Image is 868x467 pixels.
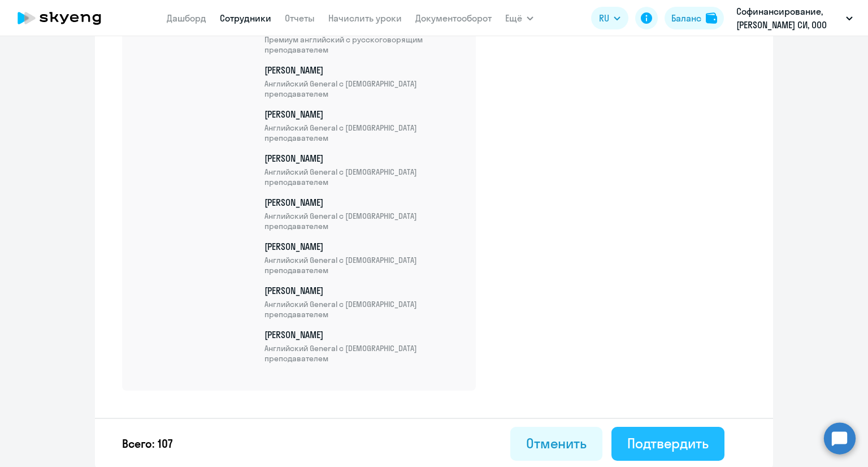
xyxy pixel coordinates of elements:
button: Отменить [510,427,602,461]
p: Всего: 107 [122,436,173,452]
a: Дашборд [167,12,206,24]
span: Премиум английский с русскоговорящим преподавателем [264,34,462,55]
p: [PERSON_NAME] [264,64,462,99]
span: Ещё [505,11,522,25]
span: Английский General с [DEMOGRAPHIC_DATA] преподавателем [264,167,462,187]
p: [PERSON_NAME] [264,20,462,55]
div: Отменить [526,434,587,452]
span: Английский General с [DEMOGRAPHIC_DATA] преподавателем [264,211,462,231]
span: Английский General с [DEMOGRAPHIC_DATA] преподавателем [264,123,462,143]
p: [PERSON_NAME] [264,152,462,187]
button: RU [591,7,628,29]
button: Балансbalance [665,7,724,29]
button: Подтвердить [611,427,724,461]
button: Ещё [505,7,533,29]
span: Английский General с [DEMOGRAPHIC_DATA] преподавателем [264,255,462,275]
a: Отчеты [285,12,315,24]
p: [PERSON_NAME] [264,196,462,231]
div: Баланс [671,11,701,25]
p: [PERSON_NAME] [264,328,462,364]
span: Английский General с [DEMOGRAPHIC_DATA] преподавателем [264,343,462,364]
p: [PERSON_NAME] [264,240,462,275]
span: RU [599,11,609,25]
p: Софинансирование, [PERSON_NAME] СИ, ООО [736,5,841,32]
span: Английский General с [DEMOGRAPHIC_DATA] преподавателем [264,299,462,319]
span: Английский General с [DEMOGRAPHIC_DATA] преподавателем [264,79,462,99]
a: Начислить уроки [328,12,402,24]
a: Документооборот [415,12,492,24]
p: [PERSON_NAME] [264,284,462,319]
p: [PERSON_NAME] [264,108,462,143]
img: balance [706,12,717,24]
div: Подтвердить [627,434,709,452]
button: Софинансирование, [PERSON_NAME] СИ, ООО [731,5,858,32]
a: Сотрудники [220,12,271,24]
